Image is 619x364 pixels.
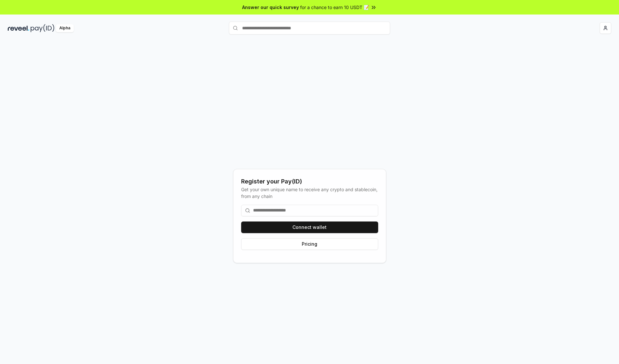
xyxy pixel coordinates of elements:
div: Get your own unique name to receive any crypto and stablecoin, from any chain [241,186,378,200]
img: pay_id [31,24,54,32]
span: Answer our quick survey [242,4,299,11]
div: Alpha [56,24,74,32]
button: Connect wallet [241,221,378,233]
img: reveel_dark [8,24,29,32]
span: for a chance to earn 10 USDT 📝 [300,4,369,11]
button: Pricing [241,238,378,250]
div: Register your Pay(ID) [241,177,378,186]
